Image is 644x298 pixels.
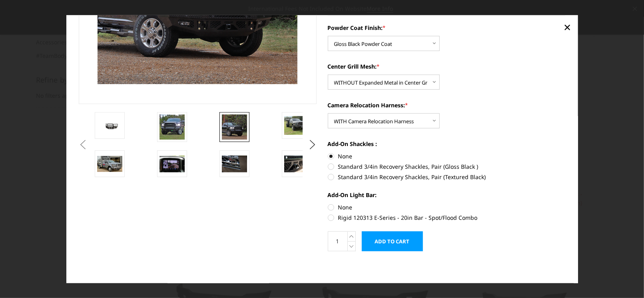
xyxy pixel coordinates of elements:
[362,231,423,251] input: Add to Cart
[328,203,566,211] label: None
[284,156,309,172] img: 2019-2025 Ram 2500-3500 - FT Series - Extreme Front Bumper
[328,162,566,171] label: Standard 3/4in Recovery Shackles, Pair (Gloss Black )
[222,156,247,172] img: 2019-2025 Ram 2500-3500 - FT Series - Extreme Front Bumper
[77,138,89,150] button: Previous
[328,191,566,199] label: Add-On Light Bar:
[97,120,122,131] img: 2019-2025 Ram 2500-3500 - FT Series - Extreme Front Bumper
[160,156,185,172] img: Clear View Camera: Relocate your front camera and keep the functionality completely.
[564,18,571,36] span: ×
[328,24,566,32] label: Powder Coat Finish:
[328,101,566,109] label: Camera Relocation Harness:
[328,213,566,222] label: Rigid 120313 E-Series - 20in Bar - Spot/Flood Combo
[604,260,644,298] iframe: Chat Widget
[328,152,566,160] label: None
[328,140,566,148] label: Add-On Shackles :
[160,114,185,140] img: 2019-2025 Ram 2500-3500 - FT Series - Extreme Front Bumper
[328,62,566,71] label: Center Grill Mesh:
[306,138,318,150] button: Next
[328,173,566,181] label: Standard 3/4in Recovery Shackles, Pair (Textured Black)
[222,114,247,140] img: 2019-2025 Ram 2500-3500 - FT Series - Extreme Front Bumper
[561,21,574,34] a: Close
[284,116,309,135] img: 2019-2025 Ram 2500-3500 - FT Series - Extreme Front Bumper
[97,156,122,172] img: 2019-2025 Ram 2500-3500 - FT Series - Extreme Front Bumper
